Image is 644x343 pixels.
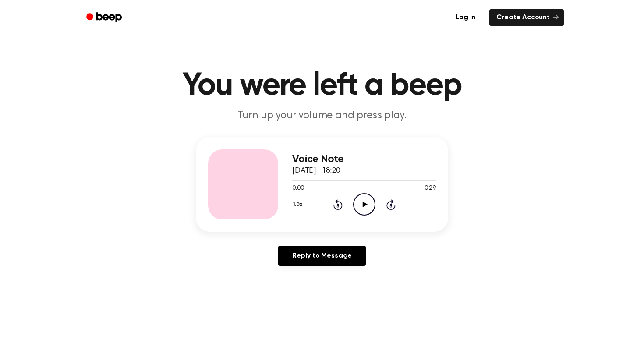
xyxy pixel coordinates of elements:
span: 0:00 [292,184,304,193]
a: Create Account [489,9,564,26]
span: [DATE] · 18:20 [292,167,340,175]
button: 1.0x [292,197,305,212]
p: Turn up your volume and press play. [154,109,490,123]
a: Beep [80,9,130,26]
span: 0:29 [425,184,436,193]
h3: Voice Note [292,153,436,165]
a: Reply to Message [278,246,366,266]
h1: You were left a beep [98,70,546,102]
a: Log in [447,7,484,28]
